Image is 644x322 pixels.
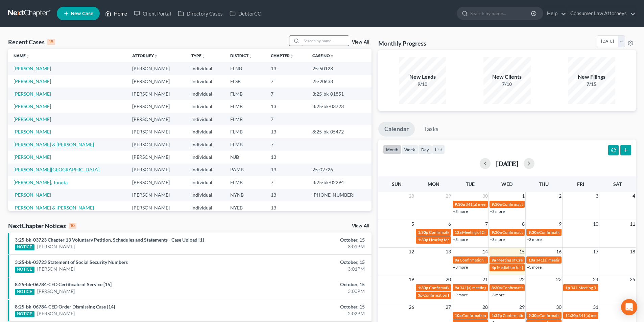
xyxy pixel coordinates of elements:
[14,103,51,109] a: [PERSON_NAME]
[127,125,186,138] td: [PERSON_NAME]
[265,62,307,75] td: 13
[225,88,265,100] td: FLMB
[519,248,525,256] span: 15
[408,303,415,311] span: 26
[453,209,468,214] a: +3 more
[265,189,307,201] td: 13
[127,151,186,163] td: [PERSON_NAME]
[482,303,488,311] span: 28
[154,54,158,58] i: unfold_more
[455,257,459,263] span: 9a
[492,202,502,207] span: 9:30a
[186,113,225,125] td: Individual
[191,53,206,58] a: Typeunfold_more
[253,310,365,317] div: 2:02PM
[621,299,637,315] div: Open Intercom Messenger
[253,281,365,288] div: October, 15
[492,257,496,263] span: 9a
[502,230,580,235] span: Confirmation Hearing for [PERSON_NAME]
[567,7,636,20] a: Consumer Law Attorneys
[37,310,75,317] a: [PERSON_NAME]
[312,53,334,58] a: Case Nounfold_more
[225,151,265,163] td: NJB
[71,11,93,16] span: New Case
[527,265,542,270] a: +3 more
[186,164,225,176] td: Individual
[186,75,225,88] td: Individual
[226,7,264,20] a: DebtorCC
[174,7,226,20] a: Directory Cases
[492,313,502,318] span: 1:35p
[460,257,537,263] span: Confirmation Hearing for [PERSON_NAME]
[445,248,452,256] span: 13
[445,275,452,283] span: 20
[484,220,488,228] span: 7
[225,189,265,201] td: NYNB
[555,248,562,256] span: 16
[225,201,265,214] td: NYEB
[423,293,501,298] span: Confirmation Hearing for [PERSON_NAME]
[253,288,365,295] div: 3:00PM
[201,54,206,58] i: unfold_more
[483,73,531,81] div: New Clients
[521,220,525,228] span: 8
[186,176,225,189] td: Individual
[225,113,265,125] td: FLMB
[14,205,94,210] a: [PERSON_NAME] & [PERSON_NAME]
[15,311,34,317] div: NOTICE
[225,62,265,75] td: FLNB
[429,237,482,242] span: Hearing for [PERSON_NAME]
[383,145,401,154] button: month
[15,267,34,273] div: NOTICE
[253,259,365,266] div: October, 15
[8,222,76,230] div: NextChapter Notices
[186,88,225,100] td: Individual
[392,181,402,187] span: Sun
[37,288,75,295] a: [PERSON_NAME]
[399,73,446,81] div: New Leads
[186,201,225,214] td: Individual
[265,125,307,138] td: 13
[130,7,174,20] a: Client Portal
[14,129,51,134] a: [PERSON_NAME]
[501,181,512,187] span: Wed
[265,176,307,189] td: 7
[127,176,186,189] td: [PERSON_NAME]
[127,201,186,214] td: [PERSON_NAME]
[592,303,599,311] span: 31
[539,313,616,318] span: Confirmation hearing for [PERSON_NAME]
[127,164,186,176] td: [PERSON_NAME]
[253,243,365,250] div: 3:01PM
[127,113,186,125] td: [PERSON_NAME]
[14,66,51,71] a: [PERSON_NAME]
[428,181,439,187] span: Mon
[558,220,562,228] span: 9
[448,220,452,228] span: 6
[26,54,30,58] i: unfold_more
[14,179,68,185] a: [PERSON_NAME], Tonota
[14,167,99,172] a: [PERSON_NAME][GEOGRAPHIC_DATA]
[225,125,265,138] td: FLMB
[307,100,372,113] td: 3:25-bk-03723
[492,265,496,270] span: 4p
[592,275,599,283] span: 24
[453,237,468,242] a: +3 more
[502,202,579,207] span: Confirmation hearing for [PERSON_NAME]
[265,164,307,176] td: 13
[527,237,542,242] a: +3 more
[127,100,186,113] td: [PERSON_NAME]
[265,151,307,163] td: 13
[558,192,562,200] span: 2
[253,266,365,272] div: 3:01PM
[225,176,265,189] td: FLMB
[307,189,372,201] td: [PHONE_NUMBER]
[455,202,465,207] span: 9:30a
[14,78,51,84] a: [PERSON_NAME]
[253,303,365,310] div: October, 15
[418,122,445,137] a: Tasks
[497,265,554,270] span: Mediation for [PERSON_NAME]
[568,73,615,81] div: New Filings
[14,192,51,198] a: [PERSON_NAME]
[592,220,599,228] span: 10
[613,181,622,187] span: Sat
